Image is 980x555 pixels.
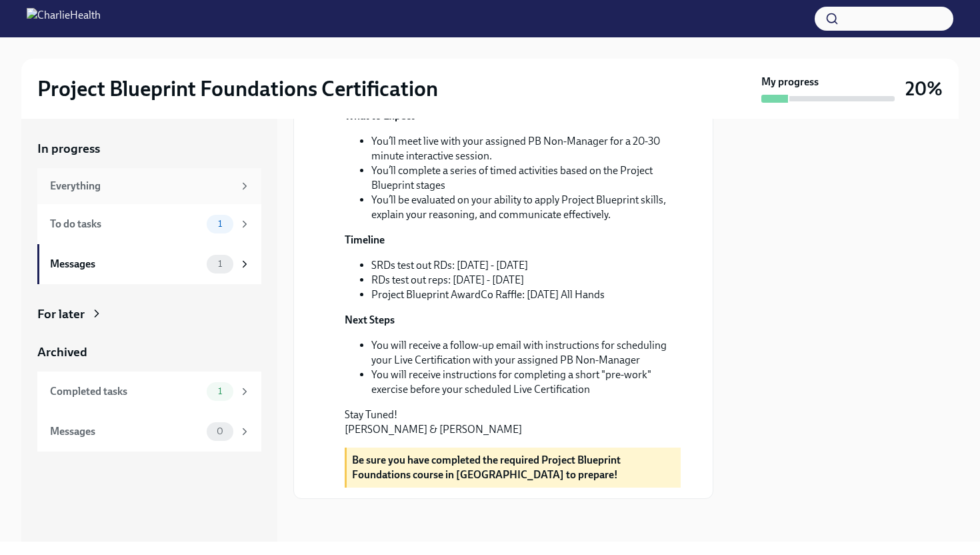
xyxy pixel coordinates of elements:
strong: My progress [761,75,819,89]
strong: Timeline [345,233,385,246]
p: Stay Tuned! [PERSON_NAME] & [PERSON_NAME] [345,408,681,437]
li: You’ll be evaluated on your ability to apply Project Blueprint skills, explain your reasoning, an... [371,193,681,222]
strong: Be sure you have completed the required Project Blueprint Foundations course in [GEOGRAPHIC_DATA]... [352,454,621,481]
strong: What to Expect [345,109,415,122]
li: RDs test out reps: [DATE] - [DATE] [371,273,681,288]
a: Everything [37,168,261,204]
span: 1 [210,219,230,229]
span: 1 [210,386,230,396]
div: Messages [50,424,201,439]
div: Messages [50,257,201,271]
a: Archived [37,344,261,361]
div: To do tasks [50,217,201,231]
li: SRDs test out RDs: [DATE] - [DATE] [371,258,681,273]
img: CharlieHealth [27,8,101,29]
h2: Project Blueprint Foundations Certification [37,75,438,102]
li: You’ll meet live with your assigned PB Non-Manager for a 20-30 minute interactive session. [371,134,681,163]
li: You’ll complete a series of timed activities based on the Project Blueprint stages [371,163,681,193]
a: Messages1 [37,244,261,284]
strong: Next Steps [345,314,395,326]
a: For later [37,306,261,323]
a: To do tasks1 [37,204,261,244]
div: Everything [50,179,233,193]
div: Completed tasks [50,384,201,399]
a: Completed tasks1 [37,372,261,412]
h3: 20% [905,77,943,101]
div: For later [37,306,85,323]
span: 1 [210,259,230,269]
a: Messages0 [37,412,261,452]
a: In progress [37,140,261,157]
li: Project Blueprint AwardCo Raffle: [DATE] All Hands [371,288,681,302]
li: You will receive instructions for completing a short "pre-work" exercise before your scheduled Li... [371,368,681,397]
li: You will receive a follow-up email with instructions for scheduling your Live Certification with ... [371,338,681,368]
span: 0 [209,426,231,436]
